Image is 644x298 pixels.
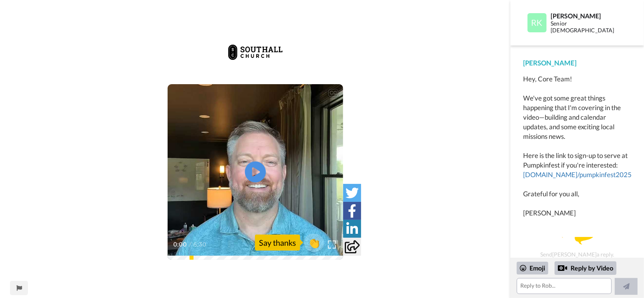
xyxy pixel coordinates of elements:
[523,74,631,218] div: Hey, Core Team! We've got some great things happening that I'm covering in the video—building and...
[517,262,548,274] div: Emoji
[555,261,616,275] div: Reply by Video
[328,241,336,249] img: Full screen
[189,240,192,249] span: /
[328,89,338,97] div: CC
[527,13,547,32] img: Profile Image
[255,235,300,251] div: Say thanks
[173,240,187,249] span: 0:00
[227,36,284,68] img: da53c747-890d-4ee8-a87d-ed103e7d6501
[523,170,632,179] a: [DOMAIN_NAME]/pumpkinfest2025
[523,58,631,68] div: [PERSON_NAME]
[521,241,633,246] div: Send [PERSON_NAME] a reply.
[304,236,324,249] span: 👏
[558,263,567,273] div: Reply by Video
[551,12,631,20] div: [PERSON_NAME]
[551,20,631,34] div: Senior [DEMOGRAPHIC_DATA]
[304,234,324,252] button: 👏
[193,240,207,249] span: 6:30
